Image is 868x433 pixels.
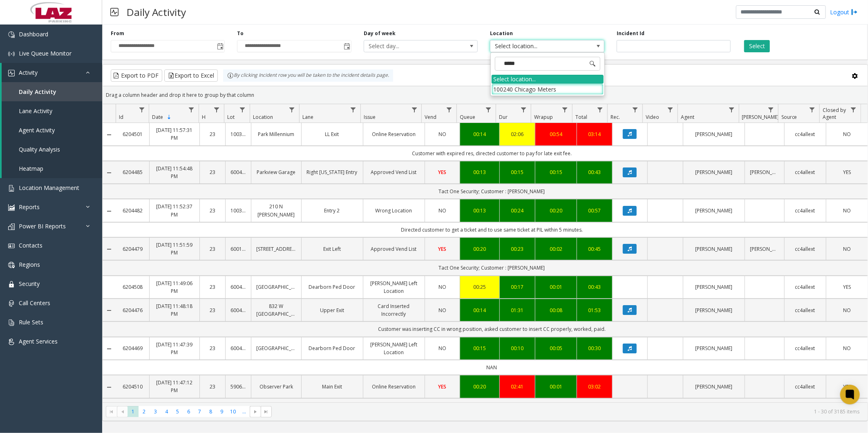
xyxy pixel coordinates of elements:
[154,241,194,257] a: [DATE] 11:51:59 PM
[194,406,205,417] span: Page 7
[256,383,296,391] a: Observer Park
[152,114,163,121] span: Date
[582,344,607,352] a: 00:30
[227,72,234,79] img: infoIcon.svg
[490,40,581,52] span: Select location...
[540,207,572,214] div: 00:20
[831,344,863,352] a: NO
[154,302,194,318] a: [DATE] 11:48:18 PM
[103,246,116,252] a: Collapse Details
[161,406,172,417] span: Page 4
[286,104,298,115] a: Location Filter Menu
[851,8,858,16] img: logout
[111,30,124,37] label: From
[103,104,868,402] div: Data table
[103,88,868,102] div: Drag a column header and drop it here to group by that column
[8,185,15,192] img: 'icon'
[8,243,15,249] img: 'icon'
[465,168,494,176] div: 00:13
[116,146,868,161] td: Customer with expired res, directed customer to pay for late exit fee.
[121,168,145,176] a: 6204485
[150,406,161,417] span: Page 3
[540,283,572,291] div: 00:01
[611,114,620,121] span: Rec.
[2,63,102,82] a: Activity
[116,184,868,199] td: Tact One Security; Customer : [PERSON_NAME]
[505,130,530,138] a: 02:06
[688,245,740,253] a: [PERSON_NAME]
[19,30,48,38] span: Dashboard
[483,104,494,115] a: Queue Filter Menu
[559,104,570,115] a: Wrapup Filter Menu
[582,207,607,214] div: 00:57
[256,168,296,176] a: Parkview Garage
[19,49,72,57] span: Live Queue Monitor
[750,168,779,176] a: [PERSON_NAME]
[211,104,222,115] a: H Filter Menu
[830,8,858,16] a: Logout
[582,168,607,176] div: 00:43
[465,344,494,352] div: 00:15
[172,406,183,417] span: Page 5
[256,344,296,352] a: [GEOGRAPHIC_DATA]
[205,283,220,291] a: 23
[438,283,446,290] span: NO
[582,383,607,391] div: 03:02
[123,2,190,22] h3: Daily Activity
[263,408,270,415] span: Go to the last page
[688,168,740,176] a: [PERSON_NAME]
[103,307,116,314] a: Collapse Details
[8,300,15,307] img: 'icon'
[154,341,194,356] a: [DATE] 11:47:39 PM
[790,344,821,352] a: cc4allext
[688,383,740,391] a: [PERSON_NAME]
[576,114,588,121] span: Total
[154,379,194,394] a: [DATE] 11:47:12 PM
[2,82,102,101] a: Daily Activity
[2,121,102,140] a: Agent Activity
[505,344,530,352] a: 00:10
[444,104,455,115] a: Vend Filter Menu
[202,114,206,121] span: H
[848,104,859,115] a: Closed by Agent Filter Menu
[183,406,194,417] span: Page 6
[582,245,607,253] a: 00:45
[831,245,863,253] a: NO
[688,283,740,291] a: [PERSON_NAME]
[430,130,455,138] a: NO
[831,283,863,291] a: YES
[540,168,572,176] a: 00:15
[665,104,676,115] a: Video Filter Menu
[121,306,145,314] a: 6204476
[790,168,821,176] a: cc4allext
[499,114,508,121] span: Dur
[253,114,273,121] span: Location
[256,130,296,138] a: Park Millennium
[205,406,216,417] span: Page 8
[582,130,607,138] div: 03:14
[19,222,66,230] span: Power BI Reports
[843,131,851,138] span: NO
[430,344,455,352] a: NO
[237,30,244,37] label: To
[348,104,359,115] a: Lane Filter Menu
[750,245,779,253] a: [PERSON_NAME]
[19,318,43,326] span: Rule Sets
[790,207,821,214] a: cc4allext
[368,130,420,138] a: Online Reservation
[430,306,455,314] a: NO
[438,307,446,314] span: NO
[465,283,494,291] a: 00:25
[368,341,420,356] a: [PERSON_NAME] Left Location
[8,70,15,76] img: 'icon'
[540,130,572,138] a: 00:54
[540,383,572,391] a: 00:01
[8,319,15,326] img: 'icon'
[8,339,15,345] img: 'icon'
[540,245,572,253] a: 00:02
[465,130,494,138] a: 00:14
